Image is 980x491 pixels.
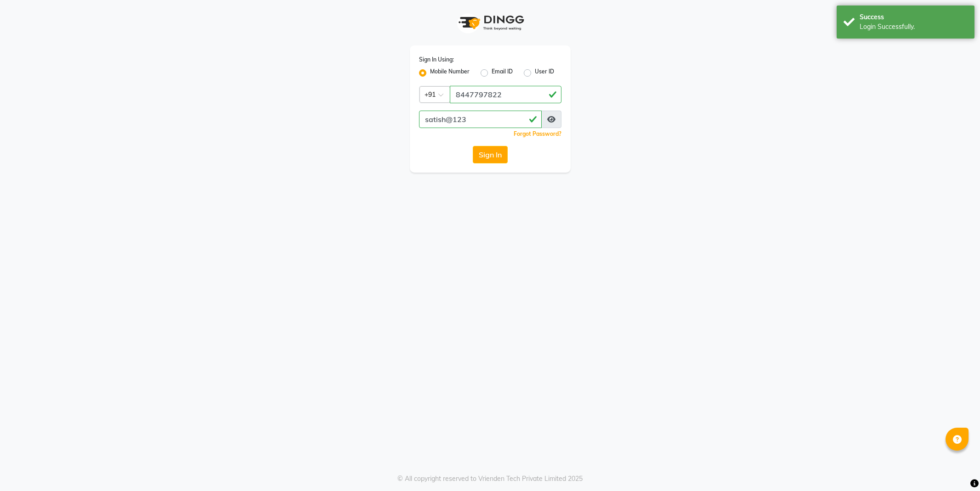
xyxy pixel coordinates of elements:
[514,130,561,137] a: Forgot Password?
[430,67,470,78] label: Mobile Number
[860,12,968,22] div: Success
[535,67,554,78] label: User ID
[419,56,454,64] label: Sign In Using:
[419,111,542,128] input: Username
[453,9,527,36] img: logo1.svg
[450,86,561,103] input: Username
[860,22,968,32] div: Login Successfully.
[473,146,508,163] button: Sign In
[492,67,513,78] label: Email ID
